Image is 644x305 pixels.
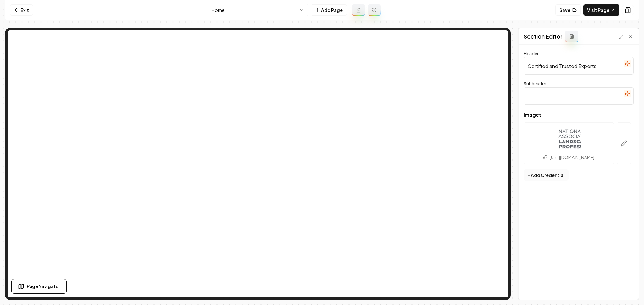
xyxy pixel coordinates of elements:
[524,57,634,75] input: Header
[524,32,563,41] h2: Section Editor
[352,4,365,16] button: Add admin page prompt
[524,87,634,105] input: Subheader
[583,4,619,16] a: Visit Page
[11,279,67,294] button: Page Navigator
[311,4,347,16] button: Add Page
[368,4,381,16] button: Regenerate page
[10,4,33,16] a: Exit
[550,154,595,160] p: [URL][DOMAIN_NAME]
[565,31,578,42] button: Add admin section prompt
[555,4,581,16] button: Save
[524,51,539,56] label: Header
[524,112,634,117] span: Images
[524,169,569,181] button: + Add Credential
[524,81,546,86] label: Subheader
[27,283,60,290] span: Page Navigator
